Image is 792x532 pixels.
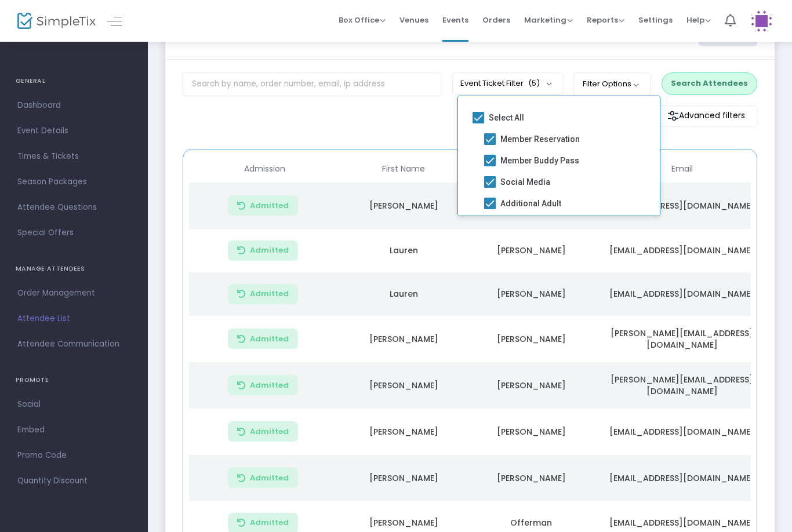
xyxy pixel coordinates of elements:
span: Attendee Communication [17,337,130,352]
td: [EMAIL_ADDRESS][DOMAIN_NAME] [595,183,769,229]
td: [PERSON_NAME] [340,183,467,229]
span: Admitted [250,381,289,390]
span: Select All [489,111,524,125]
span: Admitted [250,518,289,527]
span: Additional Adult [500,196,561,210]
td: [EMAIL_ADDRESS][DOMAIN_NAME] [595,272,769,316]
span: Reports [587,14,624,25]
h4: PROMOTE [16,369,132,392]
td: [PERSON_NAME] [467,229,595,272]
button: Search Attendees [662,72,757,94]
td: [PERSON_NAME][EMAIL_ADDRESS][DOMAIN_NAME] [595,362,769,409]
span: Attendee Questions [17,200,130,215]
span: Venues [399,5,428,35]
td: Lauren [340,229,467,272]
td: [PERSON_NAME] [340,455,467,501]
span: First Name [382,164,425,174]
span: Quantity Discount [17,473,130,489]
span: Admitted [250,427,289,436]
td: [PERSON_NAME] [340,409,467,455]
td: [PERSON_NAME] [467,362,595,409]
button: Admitted [228,329,298,349]
span: Special Offers [17,225,130,241]
span: Member Buddy Pass [500,154,579,167]
span: Dashboard [17,98,130,113]
span: Admission [244,164,285,174]
h4: GENERAL [16,70,132,93]
span: Member Reservation [500,132,580,146]
td: [EMAIL_ADDRESS][DOMAIN_NAME] [595,229,769,272]
span: Settings [638,5,673,35]
button: Admitted [228,468,298,488]
span: (5) [528,79,540,88]
span: Embed [17,422,130,438]
m-button: Advanced filters [655,105,757,127]
span: Admitted [250,473,289,483]
button: Admitted [228,421,298,442]
button: Admitted [228,375,298,395]
span: Admitted [250,289,289,298]
td: [PERSON_NAME] [340,316,467,362]
button: Admitted [228,195,298,216]
button: Admitted [228,284,298,304]
td: [PERSON_NAME][EMAIL_ADDRESS][DOMAIN_NAME] [595,316,769,362]
span: Help [686,14,711,25]
span: Admitted [250,334,289,344]
td: [EMAIL_ADDRESS][DOMAIN_NAME] [595,409,769,455]
span: Events [442,5,468,35]
span: Social [17,397,130,412]
span: Times & Tickets [17,149,130,164]
span: Marketing [524,14,573,25]
span: Orders [482,5,510,35]
span: Attendee List [17,311,130,326]
span: Order Management [17,286,130,301]
input: Search by name, order number, email, ip address [183,72,441,96]
td: Lauren [340,272,467,316]
button: Event Ticket Filter(5) [452,72,562,94]
span: Promo Code [17,448,130,463]
span: Social Media [500,175,550,189]
img: filter [667,110,679,122]
td: [PERSON_NAME] [467,272,595,316]
td: [EMAIL_ADDRESS][DOMAIN_NAME] [595,455,769,501]
span: Email [671,164,693,174]
span: Event Details [17,123,130,139]
button: Admitted [228,241,298,261]
span: Box Office [339,14,386,25]
td: [PERSON_NAME] [467,409,595,455]
td: [PERSON_NAME] [467,455,595,501]
td: [PERSON_NAME] [467,316,595,362]
button: Filter Options [573,72,651,96]
span: Admitted [250,201,289,210]
span: Admitted [250,246,289,255]
span: Season Packages [17,174,130,190]
td: [PERSON_NAME] [340,362,467,409]
h4: MANAGE ATTENDEES [16,257,132,280]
